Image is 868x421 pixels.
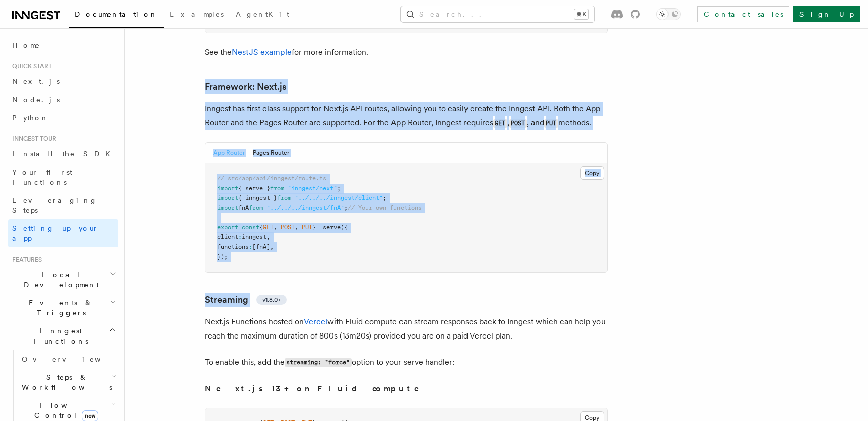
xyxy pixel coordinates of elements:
a: Next.js [8,72,118,91]
span: fnA [238,204,249,211]
button: App Router [213,143,245,163]
span: Next.js [12,77,60,86]
span: GET [263,224,274,231]
button: Events & Triggers [8,294,118,322]
span: v1.8.0+ [262,296,281,304]
p: See the for more information. [205,45,608,59]
button: Inngest Functions [8,322,118,350]
p: To enable this, add the option to your serve handler: [205,355,608,370]
a: Python [8,109,118,127]
a: Leveraging Steps [8,191,118,219]
span: }); [217,253,228,260]
a: AgentKit [230,3,295,27]
a: Documentation [69,3,164,28]
span: import [217,204,238,211]
a: Overview [18,350,118,368]
span: Your first Functions [12,168,72,186]
span: , [270,243,274,250]
span: Home [12,40,40,50]
span: AgentKit [236,10,289,18]
span: [fnA] [252,243,270,250]
span: from [270,185,284,192]
span: // Your own functions [348,204,422,211]
kbd: ⌘K [574,9,588,19]
span: "../../../inngest/client" [295,194,383,201]
p: Inngest has first class support for Next.js API routes, allowing you to easily create the Inngest... [205,102,608,130]
span: , [266,233,270,240]
a: Sign Up [793,6,860,22]
span: Leveraging Steps [12,196,97,214]
span: from [277,194,291,201]
code: PUT [544,119,558,128]
span: import [217,185,238,192]
span: Quick start [8,62,52,70]
span: import [217,194,238,201]
code: POST [509,119,527,128]
span: client [217,233,238,240]
span: ; [383,194,386,201]
span: Install the SDK [12,150,116,158]
span: serve [323,224,341,231]
code: streaming: "force" [285,358,352,367]
a: Vercel [304,317,327,326]
span: { [259,224,263,231]
a: Node.js [8,91,118,109]
span: from [249,204,263,211]
span: POST [281,224,295,231]
a: Home [8,36,118,54]
span: Examples [170,10,224,18]
span: ({ [341,224,348,231]
span: { serve } [238,185,270,192]
span: Flow Control [18,400,111,420]
span: Python [12,114,49,122]
span: Overview [22,355,125,363]
span: ; [337,185,341,192]
span: // src/app/api/inngest/route.ts [217,175,326,182]
span: inngest [242,233,266,240]
span: Events & Triggers [8,298,110,318]
a: Your first Functions [8,163,118,191]
span: functions [217,243,249,250]
span: { inngest } [238,194,277,201]
span: Local Development [8,270,110,290]
a: Streamingv1.8.0+ [205,293,287,307]
p: Next.js Functions hosted on with Fluid compute can stream responses back to Inngest which can hel... [205,315,608,343]
span: Setting up your app [12,224,99,242]
a: Contact sales [697,6,789,22]
code: GET [493,119,507,128]
a: Install the SDK [8,145,118,163]
span: ; [344,204,348,211]
span: Steps & Workflows [18,372,112,392]
span: } [312,224,316,231]
span: Documentation [75,10,158,18]
span: const [242,224,259,231]
span: Inngest Functions [8,326,109,346]
button: Steps & Workflows [18,368,118,396]
span: export [217,224,238,231]
button: Copy [580,166,604,180]
a: Examples [164,3,230,27]
button: Pages Router [253,143,289,163]
button: Local Development [8,266,118,294]
span: Features [8,256,42,264]
span: , [274,224,277,231]
a: Framework: Next.js [205,79,286,94]
button: Search...⌘K [401,6,594,22]
span: : [249,243,252,250]
span: : [238,233,242,240]
span: "../../../inngest/fnA" [266,204,344,211]
span: Node.js [12,96,60,104]
span: PUT [302,224,312,231]
a: NestJS example [232,47,292,57]
span: Inngest tour [8,135,56,143]
button: Toggle dark mode [656,8,681,20]
strong: Next.js 13+ on Fluid compute [205,384,433,393]
a: Setting up your app [8,219,118,247]
span: "inngest/next" [288,185,337,192]
span: , [295,224,298,231]
span: = [316,224,319,231]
